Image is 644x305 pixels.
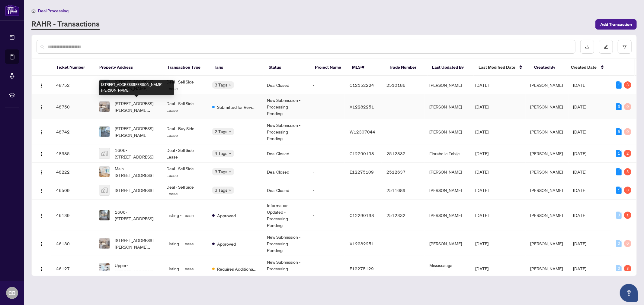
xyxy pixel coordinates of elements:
button: Open asap [620,284,638,302]
div: 1 [616,168,622,175]
button: edit [599,40,613,54]
td: 48385 [51,144,94,163]
span: Approved [217,241,236,247]
td: Information Updated - Processing Pending [262,200,308,231]
td: 2511689 [382,181,425,200]
button: Add Transaction [595,19,637,30]
td: Deal Closed [262,163,308,181]
td: - [308,181,345,200]
span: [DATE] [475,151,489,156]
td: Mississauga Administrator [425,256,470,281]
span: [PERSON_NAME] [530,129,563,134]
button: download [580,40,594,54]
div: 1 [616,81,622,89]
td: 48742 [51,119,94,144]
th: Project Name [310,59,347,76]
td: - [308,256,345,281]
button: Logo [37,185,46,195]
span: [PERSON_NAME] [530,187,563,193]
span: [DATE] [475,82,489,88]
img: Logo [39,242,44,247]
th: MLS # [347,59,384,76]
th: Last Modified Date [474,59,529,76]
td: Deal - Sell Side Lease [162,144,207,163]
span: 4 Tags [215,150,227,157]
span: [PERSON_NAME] [530,104,563,109]
span: [DATE] [475,212,489,218]
td: 46139 [51,200,94,231]
span: [PERSON_NAME] [530,266,563,271]
th: Last Updated By [428,59,474,76]
span: [DATE] [573,151,587,156]
td: New Submission - Processing Pending [262,231,308,256]
td: - [382,94,425,119]
span: [PERSON_NAME] [530,212,563,218]
td: - [308,119,345,144]
td: 46127 [51,256,94,281]
span: [STREET_ADDRESS][PERSON_NAME][PERSON_NAME] [115,237,157,250]
img: Logo [39,83,44,88]
span: [STREET_ADDRESS][PERSON_NAME] [115,78,157,92]
span: Upper-[STREET_ADDRESS] [115,262,157,275]
img: logo [5,5,19,16]
td: Deal Closed [262,76,308,94]
span: Add Transaction [600,20,632,29]
td: 2512332 [382,144,425,163]
span: edit [604,45,608,49]
div: 0 [616,240,622,247]
td: [PERSON_NAME] [425,119,470,144]
td: - [308,144,345,163]
div: 3 [624,187,631,194]
button: Logo [37,239,46,248]
span: 3 Tags [215,168,227,175]
span: [DATE] [573,129,587,134]
span: [PERSON_NAME] [530,151,563,156]
td: 2512637 [382,163,425,181]
span: [STREET_ADDRESS][PERSON_NAME] [115,125,157,138]
div: 0 [624,240,631,247]
td: Deal - Sell Side Lease [162,76,207,94]
img: thumbnail-img [99,185,110,195]
td: New Submission - Processing Pending [262,256,308,281]
td: - [308,231,345,256]
span: 3 Tags [215,187,227,193]
div: 3 [616,103,622,110]
span: E12275109 [350,169,374,175]
td: [PERSON_NAME] [425,94,470,119]
span: [STREET_ADDRESS][PERSON_NAME][PERSON_NAME] [115,100,157,113]
div: 3 [624,265,631,272]
td: Listing - Lease [162,256,207,281]
td: [PERSON_NAME] [425,163,470,181]
span: [DATE] [475,266,489,271]
span: Submitted for Review [217,104,256,110]
span: X12282251 [350,104,374,109]
div: 1 [616,187,622,194]
span: CB [8,289,16,297]
img: Logo [39,267,44,272]
img: thumbnail-img [99,148,110,159]
span: down [229,189,232,192]
th: Created By [529,59,566,76]
span: 2 Tags [215,128,227,135]
span: [DATE] [475,169,489,175]
td: 46130 [51,231,94,256]
span: down [229,130,232,133]
span: down [229,152,232,155]
div: 3 [624,168,631,175]
div: 2 [624,150,631,157]
td: Listing - Lease [162,231,207,256]
td: New Submission - Processing Pending [262,94,308,119]
button: Logo [37,264,46,273]
img: thumbnail-img [99,263,110,274]
td: Deal - Buy Side Lease [162,119,207,144]
img: thumbnail-img [99,102,110,112]
span: E12275129 [350,266,374,271]
td: [PERSON_NAME] [425,181,470,200]
td: Deal - Sell Side Lease [162,163,207,181]
img: thumbnail-img [99,80,110,90]
div: 5 [616,128,622,135]
span: [DATE] [573,82,587,88]
a: RAHR - Transactions [31,19,100,30]
span: [PERSON_NAME] [530,169,563,175]
td: Deal - Sell Side Lease [162,94,207,119]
